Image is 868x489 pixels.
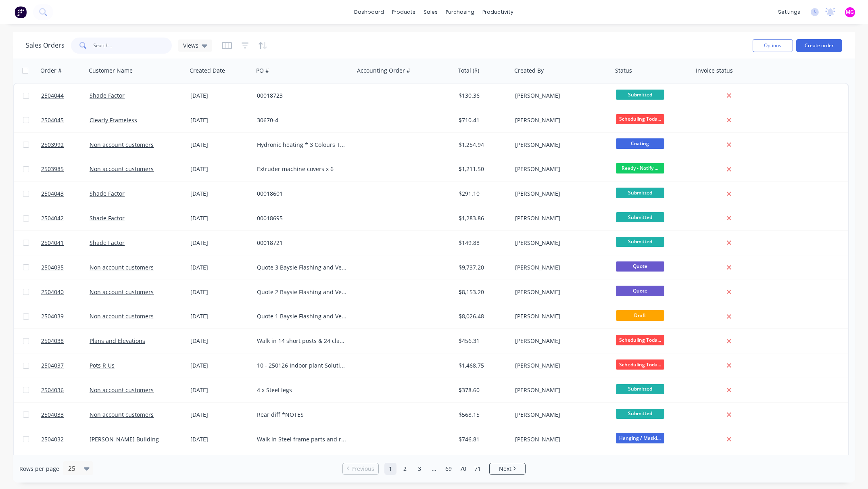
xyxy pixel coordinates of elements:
[339,463,529,475] ul: Pagination
[90,239,125,247] a: Shade Factor
[514,67,544,75] div: Created By
[90,411,154,418] a: Non account customers
[183,41,198,50] span: Views
[90,288,154,296] a: Non account customers
[257,312,346,320] div: Quote 1 Baysie Flashing and Ventilation
[90,92,125,99] a: Shade Factor
[515,165,605,173] div: [PERSON_NAME]
[515,190,605,198] div: [PERSON_NAME]
[458,67,479,75] div: Total ($)
[190,141,250,149] div: [DATE]
[459,263,506,272] div: $9,737.20
[90,214,125,222] a: Shade Factor
[616,359,664,370] span: Scheduling Toda...
[343,465,378,473] a: Previous page
[257,141,346,149] div: Hydronic heating * 3 Colours Top coat only
[459,435,506,443] div: $746.81
[257,386,346,394] div: 4 x Steel legs
[384,463,396,475] a: Page 1 is your current page
[459,165,506,173] div: $1,211.50
[90,312,154,320] a: Non account customers
[420,6,442,18] div: sales
[257,116,346,124] div: 30670-4
[26,42,65,49] h1: Sales Orders
[41,288,64,296] span: 2504040
[41,165,64,173] span: 2503985
[41,329,90,353] a: 2504038
[41,263,64,272] span: 2504035
[190,362,250,370] div: [DATE]
[41,451,90,476] a: 2504031
[351,465,374,473] span: Previous
[19,465,59,473] span: Rows per page
[90,263,154,271] a: Non account customers
[459,337,506,345] div: $456.31
[41,84,90,108] a: 2504044
[90,190,125,197] a: Shade Factor
[459,411,506,419] div: $568.15
[190,92,250,100] div: [DATE]
[515,214,605,222] div: [PERSON_NAME]
[41,435,64,443] span: 2504032
[515,239,605,247] div: [PERSON_NAME]
[459,92,506,100] div: $130.36
[616,90,664,100] span: Submitted
[616,335,664,345] span: Scheduling Toda...
[616,433,664,443] span: Hanging / Maski...
[90,362,115,369] a: Pots R Us
[89,67,133,75] div: Customer Name
[472,463,484,475] a: Page 71
[616,188,664,198] span: Submitted
[41,141,64,149] span: 2503992
[190,214,250,222] div: [DATE]
[41,304,90,328] a: 2504039
[41,92,64,100] span: 2504044
[90,116,137,124] a: Clearly Frameless
[351,6,388,18] a: dashboard
[399,463,411,475] a: Page 2
[457,463,469,475] a: Page 70
[459,312,506,320] div: $8,026.48
[257,337,346,345] div: Walk in 14 short posts & 24 clamps
[41,231,90,255] a: 2504041
[413,463,426,475] a: Page 3
[257,362,346,370] div: 10 - 250126 Indoor plant Solutions
[515,386,605,394] div: [PERSON_NAME]
[442,463,455,475] a: Page 69
[257,263,346,272] div: Quote 3 Baysie Flashing and Ventilation
[90,435,159,443] a: [PERSON_NAME] Building
[41,206,90,230] a: 2504042
[41,403,90,427] a: 2504033
[190,263,250,272] div: [DATE]
[190,411,250,419] div: [DATE]
[257,214,346,222] div: 00018695
[753,39,793,52] button: Options
[190,239,250,247] div: [DATE]
[616,310,664,320] span: Draft
[459,141,506,149] div: $1,254.94
[190,190,250,198] div: [DATE]
[190,67,225,75] div: Created Date
[41,312,64,320] span: 2504039
[490,465,525,473] a: Next page
[257,165,346,173] div: Extruder machine covers x 6
[459,116,506,124] div: $710.41
[257,239,346,247] div: 00018721
[190,337,250,345] div: [DATE]
[90,165,154,173] a: Non account customers
[257,435,346,443] div: Walk in Steel frame parts and rods 5 parts
[428,463,440,475] a: Jump forward
[515,263,605,272] div: [PERSON_NAME]
[616,384,664,394] span: Submitted
[499,465,511,473] span: Next
[515,337,605,345] div: [PERSON_NAME]
[615,67,632,75] div: Status
[515,92,605,100] div: [PERSON_NAME]
[616,212,664,222] span: Submitted
[616,409,664,419] span: Submitted
[41,362,64,370] span: 2504037
[616,286,664,296] span: Quote
[15,6,27,18] img: Factory
[41,108,90,132] a: 2504045
[41,116,64,124] span: 2504045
